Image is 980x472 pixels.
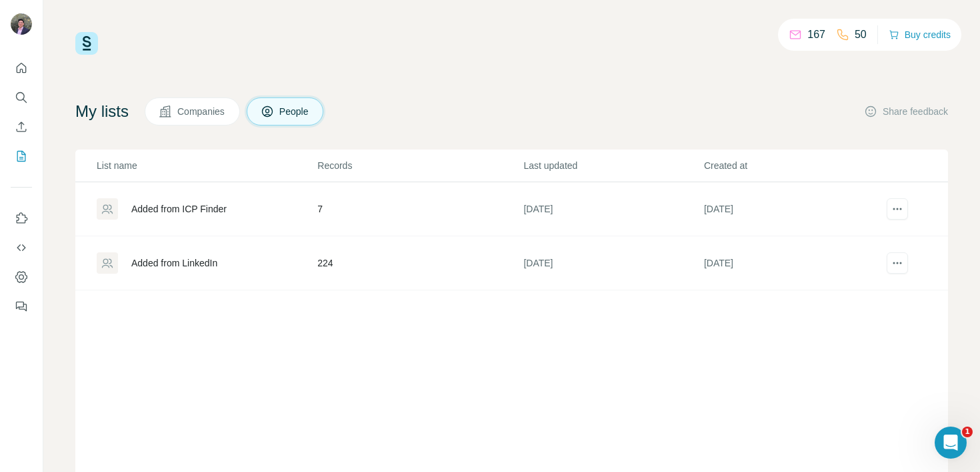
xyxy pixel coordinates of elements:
button: Enrich CSV [11,115,32,139]
button: Search [11,85,32,109]
p: 50 [855,27,867,43]
td: [DATE] [703,182,883,236]
button: Buy credits [889,25,951,44]
iframe: Intercom live chat [935,427,967,459]
div: Added from LinkedIn [131,256,217,270]
button: Use Surfe API [11,236,32,260]
button: Dashboard [11,265,32,289]
img: Avatar [11,13,32,35]
button: Share feedback [864,105,948,118]
p: Created at [704,159,883,172]
td: [DATE] [523,182,703,236]
button: Use Surfe on LinkedIn [11,206,32,230]
p: 167 [807,27,825,43]
button: actions [887,198,908,220]
p: Last updated [523,159,702,172]
span: 1 [962,427,973,437]
img: Surfe Logo [75,32,98,55]
td: 7 [317,182,523,236]
h4: My lists [75,101,129,122]
button: My lists [11,144,32,168]
div: Added from ICP Finder [131,202,227,216]
td: [DATE] [703,236,883,290]
p: List name [97,159,316,172]
button: Feedback [11,294,32,318]
span: People [279,105,310,118]
button: Quick start [11,56,32,80]
td: 224 [317,236,523,290]
td: [DATE] [523,236,703,290]
span: Companies [177,105,226,118]
button: actions [887,252,908,274]
p: Records [317,159,522,172]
